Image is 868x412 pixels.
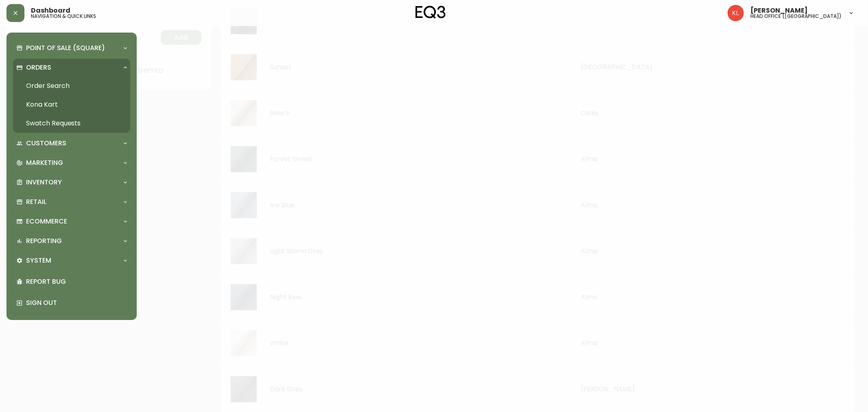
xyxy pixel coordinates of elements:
[13,252,130,270] div: System
[13,39,130,57] div: Point of Sale (Square)
[13,114,130,133] a: Swatch Requests
[13,213,130,230] div: Ecommerce
[13,154,130,172] div: Marketing
[750,7,808,14] span: [PERSON_NAME]
[13,232,130,250] div: Reporting
[13,134,130,152] div: Customers
[26,256,51,265] p: System
[26,44,105,53] p: Point of Sale (Square)
[26,298,127,307] p: Sign Out
[750,14,842,19] h5: head office ([GEOGRAPHIC_DATA])
[26,139,66,148] p: Customers
[13,59,130,77] div: Orders
[13,193,130,211] div: Retail
[728,5,744,21] img: 2c0c8aa7421344cf0398c7f872b772b5
[31,7,70,14] span: Dashboard
[13,271,130,292] div: Report Bug
[13,292,130,313] div: Sign Out
[26,217,67,226] p: Ecommerce
[13,173,130,191] div: Inventory
[26,158,63,167] p: Marketing
[13,95,130,114] a: Kona Kart
[26,63,51,72] p: Orders
[26,277,127,286] p: Report Bug
[26,178,62,187] p: Inventory
[13,77,130,95] a: Order Search
[26,237,62,245] p: Reporting
[31,14,96,19] h5: navigation & quick links
[415,6,446,19] img: logo
[26,197,46,206] p: Retail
